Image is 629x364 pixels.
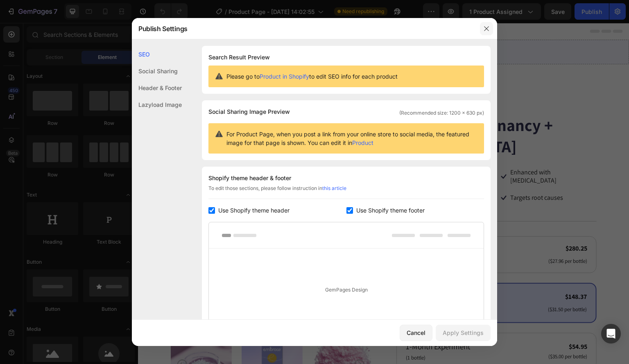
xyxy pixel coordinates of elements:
[410,235,449,242] p: ($27.96 per bottle)
[229,26,272,32] div: Drop element here
[226,130,477,147] span: For Product Page, when you post a link from your online store to social media, the featured image...
[352,139,373,146] a: Product
[410,330,449,337] p: ($35.00 per bottle)
[132,46,182,63] div: SEO
[208,52,484,62] h1: Search Result Preview
[356,206,425,215] span: Use Shopify theme footer
[436,325,491,341] button: Apply Settings
[268,256,299,267] p: Most Popular
[601,324,621,344] div: Open Intercom Messenger
[271,171,346,179] p: Infused with herbal extracts
[268,221,329,233] p: 6-Month Treatment
[258,90,459,135] h1: Embrace Pregnancy + [MEDICAL_DATA]
[373,145,458,163] p: Enhanced with [MEDICAL_DATA]
[271,145,349,154] p: Powered by salmon cartilage
[268,331,332,339] p: (1 bottle)
[268,268,349,283] p: 3-Month Treatment
[322,185,346,191] a: this article
[409,269,450,279] div: $148.37
[410,283,449,290] p: ($31.50 per bottle)
[268,318,332,330] p: 1-Month Experiment
[132,79,182,96] div: Header & Footer
[217,337,226,347] button: Carousel Next Arrow
[410,221,450,231] div: $280.25
[443,328,484,337] div: Apply Settings
[218,206,290,215] span: Use Shopify theme header
[132,96,182,113] div: Lazyload Image
[268,284,349,292] p: (3 bottles)
[268,234,329,242] p: (6 bottles)
[410,318,450,330] div: $54.95
[226,72,398,81] span: Please go to to edit SEO info for each product
[259,194,339,203] p: Choose Your Treatment Plan
[407,328,425,337] div: Cancel
[208,173,484,183] div: Shopify theme header & footer
[260,73,309,80] a: Product in Shopify
[299,75,357,83] p: 122,000+ Happy Customers
[209,249,484,331] div: GemPages Design
[208,185,484,199] div: To edit those sections, please follow instruction in
[400,325,432,341] button: Cancel
[132,63,182,79] div: Social Sharing
[373,171,425,179] p: Targets root causes
[39,337,49,347] button: Carousel Back Arrow
[399,109,484,117] span: (Recommended size: 1200 x 630 px)
[208,107,290,117] span: Social Sharing Image Preview
[132,18,476,39] div: Publish Settings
